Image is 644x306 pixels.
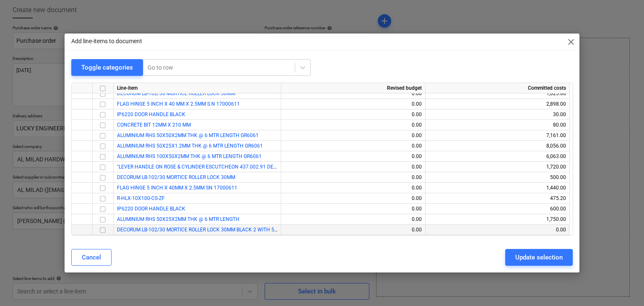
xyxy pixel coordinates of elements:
[429,225,566,235] div: 0.00
[429,162,566,172] div: 1,720.00
[117,195,165,201] a: R-HLX-10X100-CS-ZF
[285,141,422,151] div: 0.00
[429,130,566,141] div: 7,161.00
[515,252,563,263] div: Update selection
[81,62,133,73] div: Toggle categories
[117,227,310,233] a: DECORUM LB-102/30 MORTICE ROLLER LOCK 30MM BLACK 2 WITH 54MM CYLINDER
[285,214,422,225] div: 0.00
[285,130,422,141] div: 0.00
[285,109,422,120] div: 0.00
[117,91,235,96] a: DECORUM LB-102/30 MORTICE ROLLER LOCK 30MM
[285,172,422,183] div: 0.00
[429,193,566,204] div: 475.20
[429,120,566,130] div: 80.00
[117,153,262,159] a: ALUMINIUM RHS 100X50X2MM THK @ 6 MTR LENGTH GR6061
[285,204,422,214] div: 0.00
[117,164,335,170] a: "LEVER HANDLE ON ROSE & CYLINDER ESCUTCHEON 437.002.91 DEVON BRNAD FINISH : MSN"
[285,162,422,172] div: 0.00
[117,206,185,212] a: IP6220 DOOR HANDLE BLACK
[71,59,143,76] button: Toggle categories
[602,266,644,306] iframe: Chat Widget
[429,214,566,225] div: 1,750.00
[285,120,422,130] div: 0.00
[429,204,566,214] div: 600.00
[429,88,566,99] div: 1,025.00
[71,249,112,266] button: Cancel
[117,122,191,128] a: CONCRETE BIT 12MM X 210 MM
[285,88,422,99] div: 0.00
[117,185,237,191] a: FLAG HINGE 5 INCH X 40MM X 2.5MM SN 17000611
[117,101,240,107] a: FLAG HINGE 5 INCH X 40 MM X 2.5MM S.N 17000611
[426,83,570,93] div: Committed costs
[566,37,576,47] span: close
[117,132,259,138] a: ALUMINIUM RHS 50X50X2MM THK @ 6 MTR LENGTH GR6061
[285,225,422,235] div: 0.00
[117,112,185,117] a: IP6220 DOOR HANDLE BLACK
[117,216,239,222] a: ALUMINIUM RHS 50X25X2MM THK @ 6 MTR LENGTH
[71,37,142,46] p: Add line-items to document
[82,252,101,263] div: Cancel
[114,83,281,93] div: Line-item
[429,99,566,109] div: 2,898.00
[281,83,426,93] div: Revised budget
[429,183,566,193] div: 1,440.00
[429,109,566,120] div: 30.00
[117,143,263,149] a: ALUMINIUM RHS 50X25X1.2MM THK @ 6 MTR LENGTH GR6061
[285,193,422,204] div: 0.00
[429,151,566,162] div: 6,063.00
[505,249,573,266] button: Update selection
[285,99,422,109] div: 0.00
[429,141,566,151] div: 8,056.00
[285,183,422,193] div: 0.00
[285,151,422,162] div: 0.00
[429,172,566,183] div: 500.00
[117,174,235,180] a: DECORUM LB-102/30 MORTICE ROLLER LOCK 30MM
